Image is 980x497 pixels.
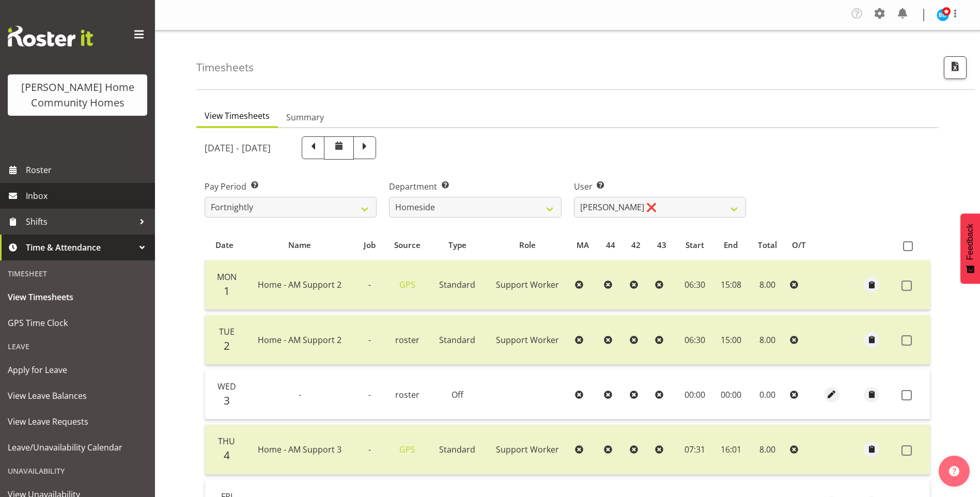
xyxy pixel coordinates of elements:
td: Standard [430,315,484,365]
a: GPS [399,279,415,290]
td: 15:08 [713,260,749,310]
span: - [368,334,371,346]
span: Mon [217,271,237,283]
a: View Leave Requests [3,409,152,434]
span: Apply for Leave [8,362,147,378]
td: Off [430,370,484,420]
span: Thu [218,436,235,447]
span: - [368,444,371,455]
div: MA [577,239,594,251]
div: Leave [3,336,152,357]
div: 43 [657,239,671,251]
span: - [299,389,301,400]
label: User [574,180,746,193]
span: 1 [224,284,230,298]
td: 16:01 [713,425,749,474]
label: Pay Period [205,180,377,193]
td: 8.00 [749,260,786,310]
span: Time & Attendance [26,240,134,255]
span: Home - AM Support 2 [258,334,341,346]
h4: Timesheets [196,61,254,73]
div: O/T [792,239,812,251]
span: Support Worker [496,279,559,290]
div: Type [436,239,478,251]
td: 0.00 [749,370,786,420]
div: Unavailability [3,460,152,482]
span: View Timesheets [8,289,147,305]
span: Shifts [26,214,134,229]
span: GPS Time Clock [8,315,147,331]
span: 4 [224,448,230,462]
a: View Timesheets [3,284,152,310]
div: [PERSON_NAME] Home Community Homes [18,80,137,111]
label: Department [389,180,561,193]
td: 06:30 [677,315,713,365]
img: help-xxl-2.png [949,466,959,476]
div: Total [754,239,780,251]
a: View Leave Balances [3,383,152,409]
span: View Leave Requests [8,414,147,429]
a: GPS Time Clock [3,310,152,336]
span: Summary [286,111,324,123]
td: 15:00 [713,315,749,365]
span: Tue [219,326,235,337]
span: roster [395,334,419,346]
span: 2 [224,338,230,353]
h5: [DATE] - [DATE] [205,142,271,153]
span: View Leave Balances [8,388,147,403]
span: View Timesheets [205,110,270,122]
div: 42 [631,239,645,251]
span: Feedback [966,224,975,260]
div: Date [211,239,238,251]
span: - [368,279,371,290]
span: Support Worker [496,444,559,455]
span: Home - AM Support 3 [258,444,341,455]
span: Support Worker [496,334,559,346]
button: Feedback - Show survey [960,213,980,284]
button: Export CSV [944,56,967,79]
a: Apply for Leave [3,357,152,383]
td: 8.00 [749,425,786,474]
span: - [368,389,371,400]
div: Source [390,239,425,251]
div: Job [361,239,378,251]
td: 06:30 [677,260,713,310]
td: 00:00 [713,370,749,420]
a: Leave/Unavailability Calendar [3,434,152,460]
span: Inbox [26,188,150,204]
div: End [719,239,742,251]
img: barbara-dunlop8515.jpg [937,9,949,21]
span: Home - AM Support 2 [258,279,341,290]
span: Wed [217,381,236,392]
div: Start [682,239,707,251]
td: 8.00 [749,315,786,365]
span: 3 [224,393,230,408]
img: Rosterit website logo [8,26,93,46]
div: 44 [606,239,620,251]
td: 00:00 [677,370,713,420]
a: GPS [399,444,415,455]
span: Leave/Unavailability Calendar [8,440,147,455]
div: Role [490,239,565,251]
td: Standard [430,260,484,310]
div: Timesheet [3,263,152,284]
td: 07:31 [677,425,713,474]
td: Standard [430,425,484,474]
span: roster [395,389,419,400]
div: Name [250,239,350,251]
span: Roster [26,162,150,178]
